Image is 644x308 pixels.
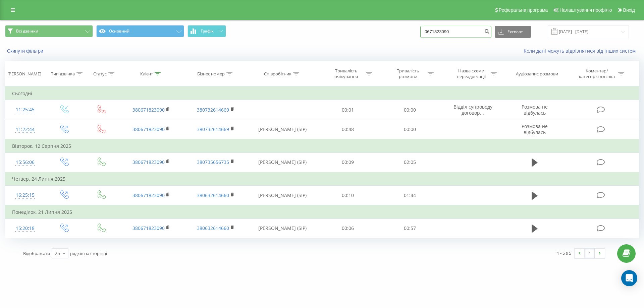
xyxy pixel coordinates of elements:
div: Статус [93,71,107,77]
td: 00:10 [317,186,379,205]
span: Графік [201,29,214,34]
a: 380671823090 [132,159,165,165]
input: Пошук за номером [420,26,491,38]
div: 15:20:18 [12,222,38,235]
span: Відображати [23,250,50,256]
button: Графік [187,25,226,37]
div: Аудіозапис розмови [516,71,558,77]
button: Всі дзвінки [5,25,93,37]
td: 00:09 [317,152,379,172]
button: Скинути фільтри [5,48,47,54]
div: 1 - 5 з 5 [557,250,571,256]
div: [PERSON_NAME] [7,71,41,77]
td: 02:05 [379,152,440,172]
div: Тривалість розмови [390,68,426,79]
span: Реферальна програма [499,7,548,13]
td: Вівторок, 12 Серпня 2025 [5,139,639,153]
div: 11:25:45 [12,103,38,116]
td: 00:00 [379,120,440,139]
div: Назва схеми переадресації [453,68,489,79]
a: 380671823090 [132,107,165,113]
td: 01:44 [379,186,440,205]
span: Всі дзвінки [16,28,38,34]
div: 25 [55,250,60,257]
td: [PERSON_NAME] (SIP) [248,152,317,172]
div: Open Intercom Messenger [621,270,637,286]
a: 380732614669 [197,126,229,132]
a: Коли дані можуть відрізнятися вiд інших систем [524,48,639,54]
div: Коментар/категорія дзвінка [577,68,616,79]
span: Вихід [623,7,635,13]
div: Співробітник [264,71,291,77]
button: Основний [96,25,184,37]
div: Клієнт [140,71,153,77]
span: Розмова не відбулась [522,104,548,116]
td: 00:00 [379,100,440,120]
div: 16:25:15 [12,189,38,202]
a: 380632614660 [197,225,229,231]
span: рядків на сторінці [70,250,107,256]
a: 1 [585,249,595,258]
a: 380632614660 [197,192,229,198]
td: [PERSON_NAME] (SIP) [248,120,317,139]
a: 380671823090 [132,126,165,132]
a: 380732614669 [197,107,229,113]
td: [PERSON_NAME] (SIP) [248,219,317,238]
div: Тип дзвінка [51,71,75,77]
button: Експорт [495,26,531,38]
td: Понеділок, 21 Липня 2025 [5,205,639,219]
span: Налаштування профілю [559,7,612,13]
td: Четвер, 24 Липня 2025 [5,172,639,186]
a: 380735656735 [197,159,229,165]
td: Сьогодні [5,87,639,100]
div: 15:56:06 [12,156,38,169]
span: Розмова не відбулась [522,123,548,135]
td: 00:57 [379,219,440,238]
td: 00:01 [317,100,379,120]
span: Відділ супроводу договор... [453,104,492,116]
a: 380671823090 [132,225,165,231]
td: [PERSON_NAME] (SIP) [248,186,317,205]
div: Тривалість очікування [328,68,364,79]
div: 11:22:44 [12,123,38,136]
div: Бізнес номер [197,71,225,77]
td: 00:06 [317,219,379,238]
td: 00:48 [317,120,379,139]
a: 380671823090 [132,192,165,198]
